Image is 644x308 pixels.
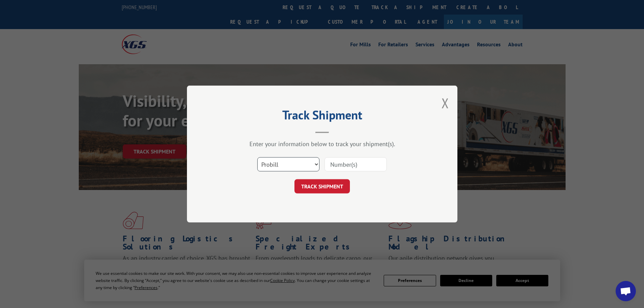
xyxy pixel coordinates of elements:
[221,110,424,123] h2: Track Shipment
[442,94,449,112] button: Close modal
[221,140,424,148] div: Enter your information below to track your shipment(s).
[325,157,387,171] input: Number(s)
[294,179,350,193] button: TRACK SHIPMENT
[616,281,636,301] div: Open chat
